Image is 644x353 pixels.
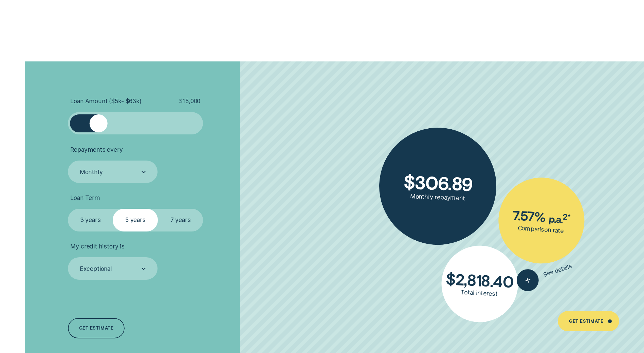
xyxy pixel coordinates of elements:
label: 7 years [158,209,203,231]
span: My credit history is [70,243,124,250]
button: See details [514,255,575,294]
label: 5 years [113,209,158,231]
a: Get Estimate [558,311,619,331]
span: $ 15,000 [179,97,200,105]
span: Loan Term [70,194,100,202]
span: Loan Amount ( $5k - $63k ) [70,97,141,105]
span: See details [542,262,573,278]
div: Exceptional [80,265,112,273]
label: 3 years [68,209,113,231]
div: Monthly [80,168,103,176]
span: Repayments every [70,146,123,153]
a: Get estimate [68,318,125,338]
